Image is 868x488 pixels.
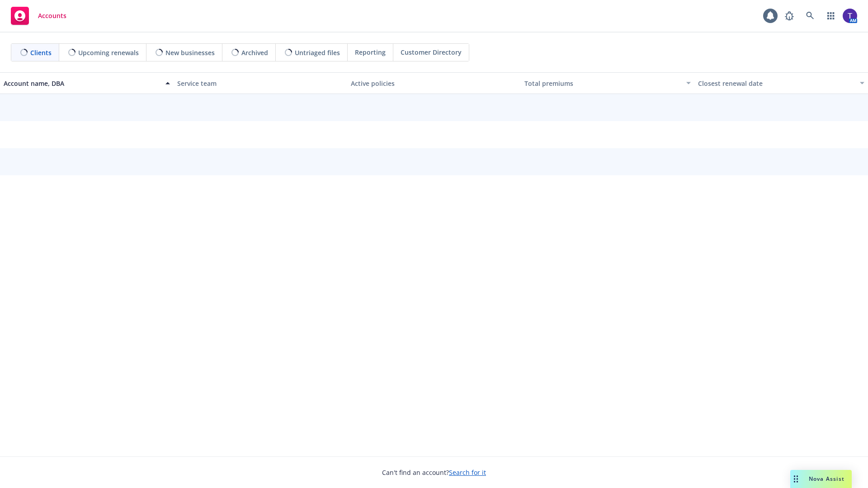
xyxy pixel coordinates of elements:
[524,79,681,88] div: Total premiums
[698,79,854,88] div: Closest renewal date
[790,470,852,488] button: Nova Assist
[843,9,857,23] img: photo
[401,47,462,57] span: Customer Directory
[521,72,694,94] button: Total premiums
[165,48,215,57] span: New businesses
[449,468,486,477] a: Search for it
[241,48,268,57] span: Archived
[177,79,344,88] div: Service team
[822,7,840,25] a: Switch app
[809,475,844,483] span: Nova Assist
[38,12,66,19] span: Accounts
[174,72,347,94] button: Service team
[382,468,486,477] span: Can't find an account?
[790,470,802,488] div: Drag to move
[4,79,160,88] div: Account name, DBA
[295,48,340,57] span: Untriaged files
[780,7,798,25] a: Report a Bug
[351,79,517,88] div: Active policies
[78,48,139,57] span: Upcoming renewals
[30,48,52,57] span: Clients
[694,72,868,94] button: Closest renewal date
[355,47,386,57] span: Reporting
[347,72,521,94] button: Active policies
[801,7,819,25] a: Search
[7,3,70,28] a: Accounts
